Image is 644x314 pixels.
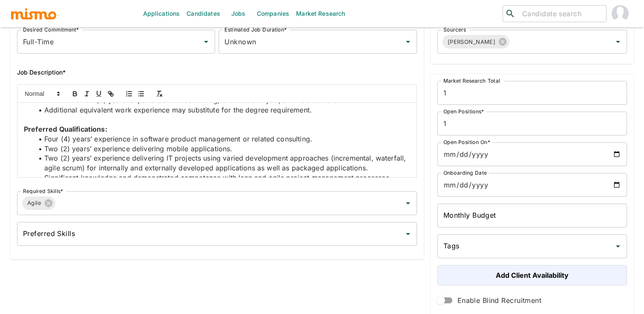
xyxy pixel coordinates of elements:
img: Gabriel Hernandez [612,5,629,22]
label: Sourcers [443,26,466,33]
button: Open [200,36,212,48]
div: Agile [22,196,55,210]
li: Four (4) years’ experience in software product management or related consulting. [34,134,410,144]
label: Market Research Total [443,77,500,84]
button: Open [402,36,414,48]
div: [PERSON_NAME] [443,35,510,49]
button: Open [612,240,624,252]
li: Two (2) years’ experience delivering IT projects using varied development approaches (incremental... [34,153,410,173]
h6: Job Description* [17,67,417,78]
img: logo [10,7,57,20]
li: Two (2) years’ experience delivering mobile applications. [34,144,410,154]
label: Estimated Job Duration* [224,26,287,33]
label: Open Positions* [443,108,484,115]
button: Open [402,197,414,209]
span: Enable Blind Recruitment [457,294,542,306]
label: Open Position On* [443,138,490,146]
label: Desired Commitment* [23,26,79,33]
span: [PERSON_NAME] [443,37,501,47]
input: Candidate search [519,8,603,20]
button: Open [402,228,414,240]
button: Add Client Availability [437,265,627,285]
strong: Preferred Qualifications: [24,125,107,133]
li: Additional equivalent work experience may substitute for the degree requirement. [34,105,410,115]
label: Onboarding Date [443,169,487,176]
span: Agile [22,198,46,208]
button: Open [612,36,624,48]
li: Significant knowledge and demonstrated competence with lean and agile project management processe... [34,173,410,192]
label: Required Skills* [23,187,63,195]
